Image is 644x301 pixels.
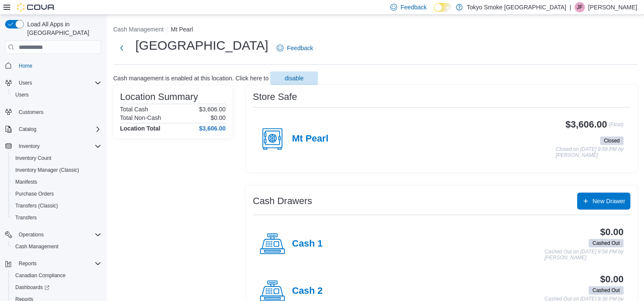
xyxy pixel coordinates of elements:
button: Inventory Manager (Classic) [9,164,105,176]
span: Reports [19,260,37,267]
p: Tokyo Smoke [GEOGRAPHIC_DATA] [467,2,567,12]
button: Canadian Compliance [9,270,105,281]
span: Operations [15,230,101,240]
span: Transfers [15,214,37,221]
button: Home [2,59,105,71]
span: Dashboards [12,282,101,292]
a: Customers [15,107,47,117]
span: Inventory [15,141,101,151]
span: Manifests [15,179,37,185]
button: Manifests [9,176,105,188]
span: Users [12,90,101,100]
button: Operations [15,230,47,240]
span: Transfers (Classic) [15,202,58,209]
p: | [570,2,571,12]
span: New Drawer [592,197,625,205]
button: Inventory [2,140,105,152]
button: Catalog [15,124,40,134]
button: Next [113,40,130,57]
button: Reports [15,258,40,269]
span: Cash Management [15,243,58,250]
a: Inventory Count [12,153,55,163]
span: Inventory Manager (Classic) [15,167,79,173]
span: Inventory Count [12,153,101,163]
span: Canadian Compliance [12,270,101,281]
a: Transfers [12,213,40,223]
a: Dashboards [9,281,105,293]
button: Inventory [15,141,43,151]
span: disable [285,74,303,82]
button: Users [9,89,105,101]
button: New Drawer [577,193,630,210]
span: Load All Apps in [GEOGRAPHIC_DATA] [24,20,101,37]
span: Purchase Orders [12,189,101,199]
span: Inventory Manager (Classic) [12,165,101,175]
h4: Cash 2 [292,286,323,297]
span: Closed [600,136,624,145]
a: Feedback [273,40,316,57]
span: Dashboards [15,284,49,291]
nav: An example of EuiBreadcrumbs [113,25,637,35]
button: Reports [2,258,105,270]
h6: Total Cash [120,106,148,113]
span: Transfers (Classic) [12,201,101,211]
p: $0.00 [211,114,226,121]
a: Purchase Orders [12,189,57,199]
span: Customers [15,107,101,117]
button: Users [15,78,35,88]
span: Inventory Count [15,155,52,162]
span: Catalog [15,124,101,134]
p: Closed on [DATE] 9:59 PM by [PERSON_NAME] [556,147,624,158]
span: Closed [604,137,620,145]
span: Users [15,78,101,88]
button: Inventory Count [9,152,105,164]
h3: $0.00 [600,227,624,237]
button: Catalog [2,123,105,135]
a: Dashboards [12,282,53,292]
span: Purchase Orders [15,190,54,197]
button: Transfers (Classic) [9,200,105,212]
span: JF [577,2,582,12]
p: Cash management is enabled at this location. Click here to [113,75,269,82]
a: Cash Management [12,241,62,252]
button: Customers [2,106,105,118]
span: Home [15,60,101,71]
h3: $0.00 [600,274,624,284]
button: Purchase Orders [9,188,105,200]
a: Transfers (Classic) [12,201,61,211]
button: Cash Management [113,26,163,33]
span: Inventory [19,143,40,150]
p: $3,606.00 [199,106,226,113]
h3: Cash Drawers [253,196,312,206]
h3: Store Safe [253,92,297,102]
a: Inventory Manager (Classic) [12,165,83,175]
button: Users [2,77,105,89]
span: Canadian Compliance [15,272,66,279]
button: Cash Management [9,241,105,253]
h6: Total Non-Cash [120,114,161,121]
h3: Location Summary [120,92,198,102]
h4: Cash 1 [292,239,323,250]
span: Cash Management [12,241,101,252]
a: Users [12,90,32,100]
h1: [GEOGRAPHIC_DATA] [135,37,268,54]
span: Users [19,80,32,86]
h3: $3,606.00 [566,119,607,130]
h4: Location Total [120,125,160,132]
img: Cova [17,3,55,11]
span: Users [15,91,29,98]
a: Home [15,61,36,71]
span: Home [19,62,32,69]
span: Customers [19,109,43,116]
span: Operations [19,231,44,238]
div: Justin Furlong [575,2,585,12]
button: Transfers [9,212,105,224]
a: Canadian Compliance [12,270,69,281]
span: Manifests [12,177,101,187]
p: Cashed Out on [DATE] 9:58 PM by [PERSON_NAME] [544,249,624,261]
span: Cashed Out [589,286,624,295]
button: disable [270,71,318,85]
p: (Float) [609,119,624,135]
span: Cashed Out [592,287,620,294]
